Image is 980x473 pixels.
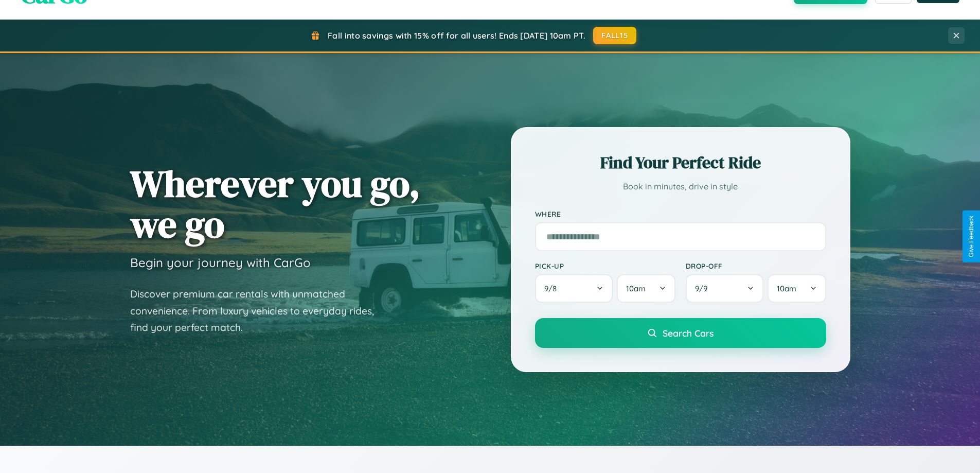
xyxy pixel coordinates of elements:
h1: Wherever you go, we go [130,163,420,244]
label: Drop-off [686,261,826,270]
h2: Find Your Perfect Ride [535,151,826,174]
p: Discover premium car rentals with unmatched convenience. From luxury vehicles to everyday rides, ... [130,286,387,336]
span: 10am [777,284,796,293]
button: 10am [768,274,826,303]
span: Fall into savings with 15% off for all users! Ends [DATE] 10am PT. [328,30,585,41]
button: Search Cars [535,318,826,348]
label: Pick-up [535,261,675,270]
button: FALL15 [593,27,636,44]
h3: Begin your journey with CarGo [130,255,311,270]
label: Where [535,209,826,218]
span: 10am [626,284,646,293]
button: 9/8 [535,274,613,303]
p: Book in minutes, drive in style [535,179,826,194]
button: 10am [617,274,675,303]
span: 9 / 8 [544,284,562,293]
button: 9/9 [686,274,764,303]
span: 9 / 9 [695,284,712,293]
span: Search Cars [663,327,714,339]
div: Give Feedback [968,216,975,257]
